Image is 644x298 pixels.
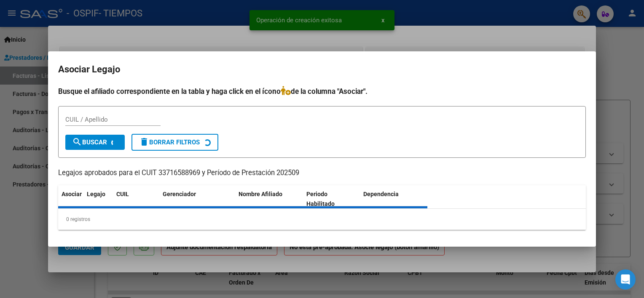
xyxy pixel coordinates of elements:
[58,209,586,230] div: 0 registros
[303,185,360,213] datatable-header-cell: Periodo Habilitado
[615,269,636,290] div: Open Intercom Messenger
[360,185,428,213] datatable-header-cell: Dependencia
[83,185,113,213] datatable-header-cell: Legajo
[62,191,82,197] span: Asociar
[58,168,586,178] p: Legajos aprobados para el CUIT 33716588969 y Período de Prestación 202509
[363,191,399,197] span: Dependencia
[58,185,83,213] datatable-header-cell: Asociar
[239,191,282,197] span: Nombre Afiliado
[58,61,586,77] h2: Asociar Legajo
[87,191,105,197] span: Legajo
[116,191,129,197] span: CUIL
[72,138,107,146] span: Buscar
[131,134,218,151] button: Borrar Filtros
[65,135,125,150] button: Buscar
[306,191,335,207] span: Periodo Habilitado
[163,191,196,197] span: Gerenciador
[235,185,303,213] datatable-header-cell: Nombre Afiliado
[139,137,149,147] mat-icon: delete
[58,86,586,97] h4: Busque el afiliado correspondiente en la tabla y haga click en el ícono de la columna "Asociar".
[139,138,200,146] span: Borrar Filtros
[113,185,159,213] datatable-header-cell: CUIL
[159,185,235,213] datatable-header-cell: Gerenciador
[72,137,82,147] mat-icon: search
